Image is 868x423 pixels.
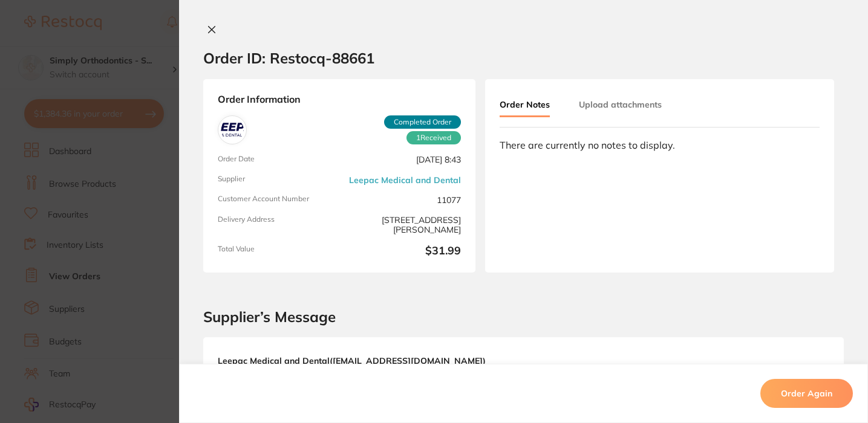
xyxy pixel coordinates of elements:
[218,245,334,258] span: Total Value
[218,215,334,235] span: Delivery Address
[344,245,461,258] b: $31.99
[500,140,820,150] div: There are currently no notes to display.
[510,361,820,375] p: There will be a freight charge of $15.50 added to the purchase order
[349,175,461,185] a: Leepac Medical and Dental
[344,155,461,165] span: [DATE] 8:43
[203,309,844,326] h2: Supplier’s Message
[344,215,461,235] span: [STREET_ADDRESS][PERSON_NAME]
[384,115,461,129] span: Completed Order
[203,49,374,67] h2: Order ID: Restocq- 88661
[579,94,662,115] button: Upload attachments
[218,175,334,185] span: Supplier
[218,195,334,205] span: Customer Account Number
[500,94,550,117] button: Order Notes
[218,94,461,106] strong: Order Information
[406,131,461,144] span: Received
[218,155,334,165] span: Order Date
[344,195,461,205] span: 11077
[218,355,486,366] b: Leepac Medical and Dental ( [EMAIL_ADDRESS][DOMAIN_NAME] )
[221,118,244,141] img: Leepac Medical and Dental
[760,379,853,408] button: Order Again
